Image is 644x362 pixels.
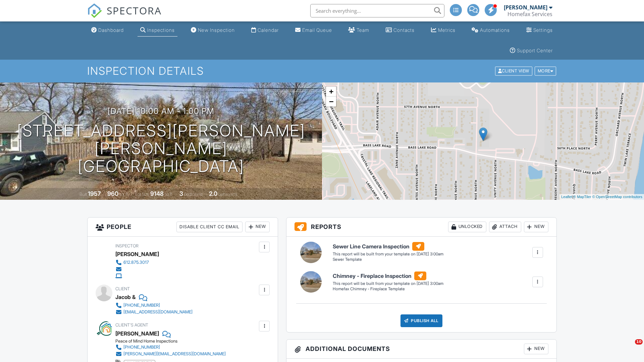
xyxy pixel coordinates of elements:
div: Sewer Template [333,257,443,262]
iframe: Intercom live chat [621,339,637,355]
div: 960 [107,190,118,197]
div: Inspections [147,27,175,33]
span: Client [115,286,130,291]
span: Lot Size [135,192,149,197]
div: Unlocked [448,222,486,232]
div: Automations [480,27,510,33]
div: [PHONE_NUMBER] [123,345,160,350]
div: | [559,194,644,200]
h3: Reports [286,218,556,237]
div: Calendar [258,27,279,33]
div: New [524,222,548,232]
div: 3 [179,190,183,197]
a: [PHONE_NUMBER] [115,302,193,309]
div: Team [357,27,369,33]
h3: [DATE] 10:00 am - 1:00 pm [108,107,214,116]
a: Support Center [507,45,555,57]
div: Metrics [438,27,455,33]
h3: Additional Documents [286,340,556,359]
div: 2.0 [209,190,217,197]
span: bedrooms [184,192,203,197]
div: Homefax Chimney - Fireplace Template [333,286,443,292]
div: Client View [495,67,532,76]
h3: People [88,218,278,237]
span: Inspector [115,243,139,248]
a: © MapTiler [573,195,591,199]
a: Leaflet [561,195,572,199]
div: Support Center [517,48,553,53]
a: 612.875.3017 [115,259,154,266]
a: Settings [524,24,555,37]
div: New Inspection [198,27,235,33]
a: New Inspection [188,24,237,37]
a: SPECTORA [87,9,162,23]
div: Contacts [393,27,415,33]
div: [PERSON_NAME] [115,249,159,259]
h1: [STREET_ADDRESS][PERSON_NAME][PERSON_NAME] [GEOGRAPHIC_DATA] [11,122,311,175]
div: New [245,222,270,232]
div: Peace of Mind Home Inspections [115,339,231,344]
input: Search everything... [310,4,444,17]
a: [PERSON_NAME] [115,328,159,339]
a: [PHONE_NUMBER] [115,344,226,351]
a: Contacts [383,24,417,37]
a: Zoom in [326,86,336,97]
a: Zoom out [326,97,336,107]
span: sq. ft. [119,192,129,197]
a: Metrics [428,24,458,37]
a: Client View [494,68,534,73]
div: [PERSON_NAME] [504,4,547,11]
div: Email Queue [302,27,332,33]
div: [EMAIL_ADDRESS][DOMAIN_NAME] [123,309,193,315]
a: [EMAIL_ADDRESS][DOMAIN_NAME] [115,309,193,315]
div: Jacob & [115,292,136,302]
span: SPECTORA [107,3,162,17]
a: Dashboard [89,24,126,37]
a: Team [345,24,372,37]
div: Attach [489,222,521,232]
div: [PHONE_NUMBER] [123,303,160,308]
h6: Chimney - Fireplace Inspection [333,271,443,280]
span: bathrooms [218,192,237,197]
a: Inspections [138,24,177,37]
h1: Inspection Details [87,65,557,77]
a: © OpenStreetMap contributors [592,195,642,199]
div: Homefax Services [507,11,552,17]
h6: Sewer Line Camera Inspection [333,242,443,251]
span: Client's Agent [115,322,148,327]
div: [PERSON_NAME][EMAIL_ADDRESS][DOMAIN_NAME] [123,351,226,357]
div: Settings [533,27,553,33]
div: More [535,67,556,76]
div: Disable Client CC Email [176,222,243,232]
span: 10 [635,339,643,345]
div: 9148 [150,190,164,197]
div: 1957 [88,190,101,197]
span: Built [79,192,87,197]
div: 612.875.3017 [123,260,149,265]
a: [PERSON_NAME][EMAIL_ADDRESS][DOMAIN_NAME] [115,351,226,357]
img: The Best Home Inspection Software - Spectora [87,3,102,18]
div: Dashboard [98,27,124,33]
div: Publish All [400,314,442,327]
a: Email Queue [292,24,335,37]
a: Calendar [249,24,281,37]
span: sq.ft. [165,192,173,197]
a: Automations (Advanced) [469,24,513,37]
div: This report will be built from your template on [DATE] 3:00am [333,251,443,257]
div: This report will be built from your template on [DATE] 3:00am [333,281,443,286]
div: New [524,344,548,354]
